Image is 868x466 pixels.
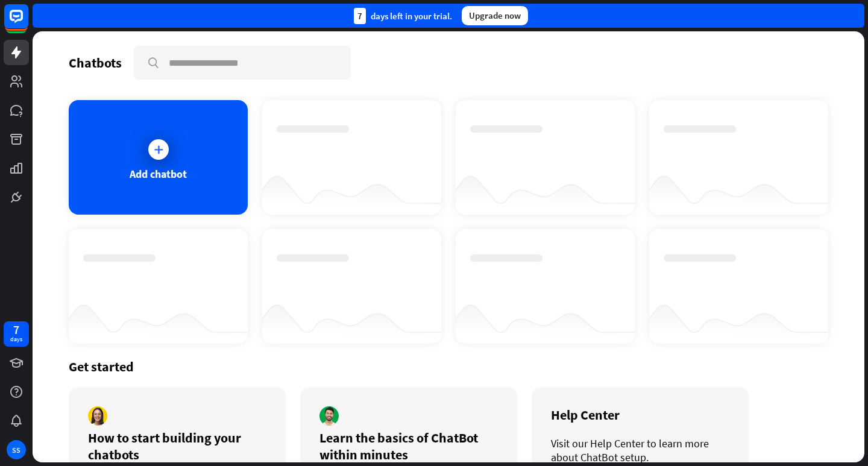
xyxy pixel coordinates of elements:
div: Visit our Help Center to learn more about ChatBot setup. [551,436,729,464]
img: author [88,406,107,426]
div: Get started [69,358,828,375]
div: Help Center [551,406,729,423]
div: 7 [13,324,19,335]
div: SS [7,440,26,459]
div: days [10,335,22,344]
div: Chatbots [69,54,122,71]
div: Add chatbot [130,167,187,181]
div: How to start building your chatbots [88,429,266,463]
div: 7 [354,8,366,24]
a: 7 days [4,321,29,347]
div: days left in your trial. [354,8,452,24]
button: Open LiveChat chat widget [10,5,46,41]
img: author [319,406,339,426]
div: Learn the basics of ChatBot within minutes [319,429,498,463]
div: Upgrade now [462,6,528,25]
